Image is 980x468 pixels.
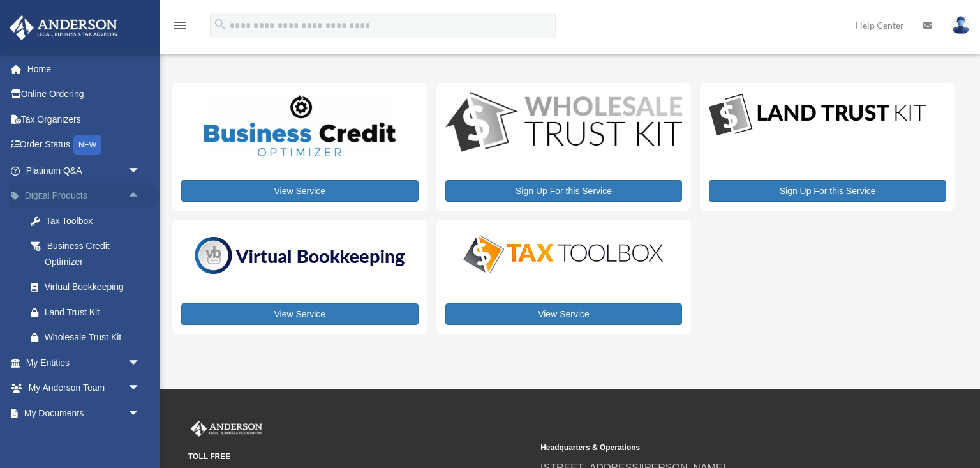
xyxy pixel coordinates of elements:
[45,329,144,345] div: Wholesale Trust Kit
[445,303,683,325] a: View Service
[445,92,683,155] img: WS-Trust-Kit-lgo-1.jpg
[181,303,419,325] a: View Service
[18,325,160,351] a: Wholesale Trust Kit
[540,441,884,455] small: Headquarters & Operations
[9,350,160,375] a: My Entitiesarrow_drop_down
[951,16,970,34] img: User Pic
[128,183,153,209] span: arrow_drop_up
[9,82,160,107] a: Online Ordering
[73,135,101,155] div: NEW
[188,450,531,464] small: TOLL FREE
[181,180,419,202] a: View Service
[213,17,227,31] i: search
[45,305,144,321] div: Land Trust Kit
[18,299,160,325] a: Land Trust Kit
[9,375,160,401] a: My Anderson Teamarrow_drop_down
[128,350,153,376] span: arrow_drop_down
[9,56,160,82] a: Home
[45,238,144,269] div: Business Credit Optimizer
[18,234,160,275] a: Business Credit Optimizer
[128,158,153,184] span: arrow_drop_down
[9,183,160,209] a: Digital Productsarrow_drop_up
[188,421,265,437] img: Anderson Advisors Platinum Portal
[9,132,160,158] a: Order StatusNEW
[18,275,160,300] a: Virtual Bookkeeping
[9,158,160,183] a: Platinum Q&Aarrow_drop_down
[172,18,188,33] i: menu
[128,375,153,402] span: arrow_drop_down
[128,400,153,426] span: arrow_drop_down
[18,208,160,234] a: Tax Toolbox
[709,180,946,202] a: Sign Up For this Service
[9,400,160,426] a: My Documentsarrow_drop_down
[6,15,121,40] img: Anderson Advisors Platinum Portal
[45,279,144,295] div: Virtual Bookkeeping
[445,180,683,202] a: Sign Up For this Service
[709,92,926,139] img: LandTrust_lgo-1.jpg
[172,22,188,33] a: menu
[45,213,144,229] div: Tax Toolbox
[9,107,160,132] a: Tax Organizers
